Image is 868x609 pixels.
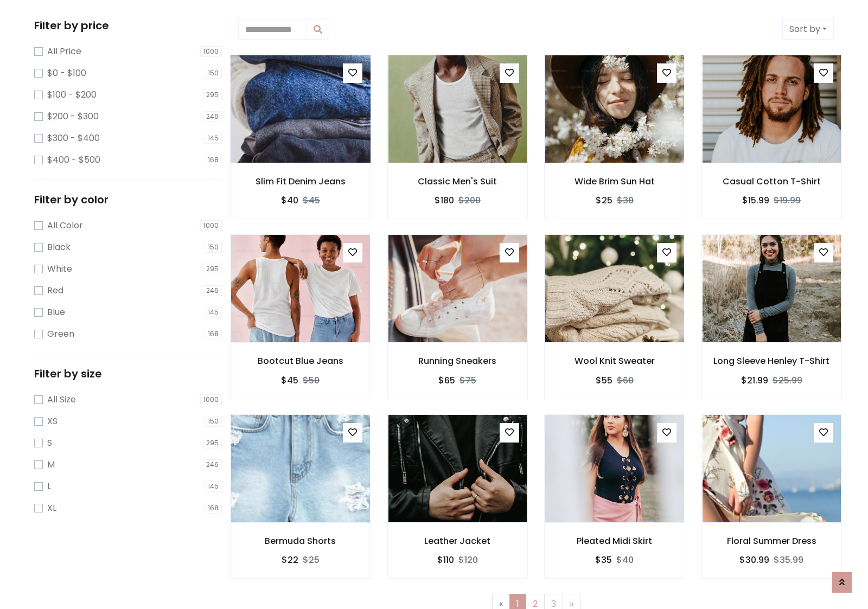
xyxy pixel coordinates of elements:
h6: $15.99 [742,195,769,206]
span: 145 [205,481,222,492]
h6: $22 [282,555,298,565]
del: $200 [458,194,481,207]
label: $200 - $300 [47,110,99,123]
span: 1000 [200,46,222,57]
h6: Bootcut Blue Jeans [231,356,371,366]
span: 295 [203,264,222,274]
h6: $35 [595,555,612,565]
h6: Slim Fit Denim Jeans [231,176,371,187]
span: 168 [205,329,222,339]
h6: $65 [438,375,455,386]
h6: Leather Jacket [388,536,528,546]
label: All Size [47,393,76,406]
span: 1000 [200,220,222,231]
span: 168 [205,503,222,514]
h5: Filter by price [34,19,222,32]
h6: Floral Summer Dress [702,536,842,546]
label: $0 - $100 [47,67,86,80]
h6: Casual Cotton T-Shirt [702,176,842,187]
span: 1000 [200,394,222,405]
button: Sort by [782,19,834,40]
span: 246 [203,459,222,470]
label: $300 - $400 [47,132,100,145]
h5: Filter by color [34,193,222,206]
del: $75 [459,374,476,387]
span: 295 [203,438,222,448]
label: L [47,480,51,493]
label: Green [47,328,74,341]
label: White [47,262,72,275]
label: $100 - $200 [47,88,97,101]
h6: Bermuda Shorts [231,536,371,546]
label: XS [47,415,58,428]
del: $50 [303,374,320,387]
del: $35.99 [774,554,803,566]
h6: Long Sleeve Henley T-Shirt [702,356,842,366]
del: $19.99 [774,194,801,207]
span: 150 [205,416,222,427]
span: 145 [205,307,222,318]
h6: Wool Knit Sweater [545,356,685,366]
label: Black [47,241,71,254]
h6: $40 [281,195,298,206]
del: $45 [303,194,320,207]
h5: Filter by size [34,367,222,380]
del: $40 [616,554,634,566]
h6: $25 [596,195,612,206]
label: All Color [47,219,83,232]
h6: Pleated Midi Skirt [545,536,685,546]
span: 246 [203,285,222,296]
span: 145 [205,133,222,144]
span: 295 [203,89,222,100]
del: $120 [458,554,478,566]
label: S [47,437,52,450]
h6: Classic Men's Suit [388,176,528,187]
del: $25 [303,554,320,566]
span: 246 [203,111,222,122]
span: 150 [205,68,222,79]
h6: $110 [437,555,454,565]
span: 150 [205,242,222,253]
label: $400 - $500 [47,153,100,166]
h6: $180 [435,195,454,206]
span: 168 [205,155,222,165]
del: $60 [617,374,634,387]
label: M [47,458,55,471]
label: Red [47,284,63,297]
h6: $45 [281,375,298,386]
label: All Price [47,45,81,58]
label: Blue [47,306,65,319]
h6: $21.99 [741,375,768,386]
del: $25.99 [773,374,802,387]
h6: $55 [596,375,612,386]
h6: $30.99 [739,555,769,565]
h6: Wide Brim Sun Hat [545,176,685,187]
del: $30 [617,194,634,207]
h6: Running Sneakers [388,356,528,366]
label: XL [47,502,56,515]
